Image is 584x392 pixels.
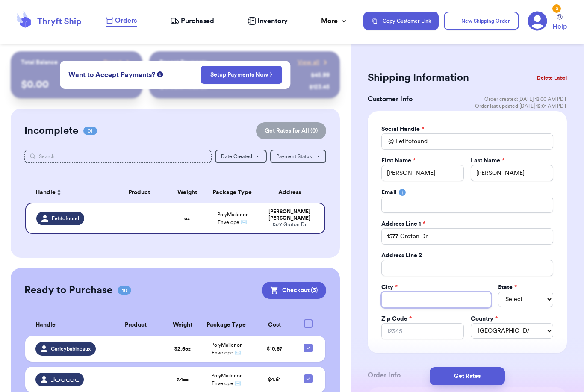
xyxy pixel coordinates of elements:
[368,94,413,104] h3: Customer Info
[184,216,190,221] strong: oz
[264,209,314,221] div: [PERSON_NAME] [PERSON_NAME]
[165,314,200,336] th: Weight
[430,367,505,385] button: Get Rates
[381,315,412,323] label: Zip Code
[381,156,416,165] label: First Name
[181,16,214,26] span: Purchased
[262,282,326,299] button: Checkout (3)
[268,377,281,382] span: $ 4.61
[484,96,567,103] span: Order created: [DATE] 12:00 AM PDT
[552,4,561,13] div: 2
[24,150,212,163] input: Search
[534,68,570,87] button: Delete Label
[170,16,214,26] a: Purchased
[471,156,504,165] label: Last Name
[200,314,253,336] th: Package Type
[471,315,498,323] label: Country
[35,321,56,330] span: Handle
[106,15,137,27] a: Orders
[24,124,78,138] h2: Incomplete
[264,221,314,228] div: 1577 Groton Dr
[217,212,248,225] span: PolyMailer or Envelope ✉️
[444,12,519,30] button: New Shipping Order
[528,11,547,31] a: 2
[159,58,207,67] p: Recent Payments
[177,377,189,382] strong: 7.4 oz
[253,314,296,336] th: Cost
[381,220,425,228] label: Address Line 1
[381,133,394,150] div: @
[248,16,288,26] a: Inventory
[211,342,242,355] span: PolyMailer or Envelope ✉️
[201,66,282,84] button: Setup Payments Now
[103,58,132,67] a: Payout
[381,323,464,339] input: 12345
[221,154,252,159] span: Date Created
[381,188,397,197] label: Email
[256,122,326,139] button: Get Rates for All (0)
[51,376,79,383] span: _k_a_c_i_e_
[35,188,56,197] span: Handle
[498,283,517,292] label: State
[381,251,422,260] label: Address Line 2
[68,70,155,80] span: Want to Accept Payments?
[552,21,567,32] span: Help
[211,373,242,386] span: PolyMailer or Envelope ✉️
[205,182,259,203] th: Package Type
[381,125,424,133] label: Social Handle
[257,16,288,26] span: Inventory
[276,154,312,159] span: Payment Status
[298,58,319,67] span: View all
[368,71,469,85] h2: Shipping Information
[107,314,165,336] th: Product
[21,78,132,91] p: $ 0.00
[363,12,439,30] button: Copy Customer Link
[118,286,131,295] span: 10
[210,71,273,79] a: Setup Payments Now
[552,14,567,32] a: Help
[215,150,267,163] button: Date Created
[309,83,330,91] div: $ 123.45
[174,346,191,351] strong: 32.6 oz
[24,283,112,297] h2: Ready to Purchase
[109,182,169,203] th: Product
[475,103,567,109] span: Order last updated: [DATE] 12:01 AM PDT
[381,283,398,292] label: City
[311,71,330,80] div: $ 45.99
[298,58,330,67] a: View all
[83,127,97,135] span: 01
[21,58,58,67] p: Total Balance
[259,182,325,203] th: Address
[267,346,282,351] span: $ 10.67
[52,215,79,222] span: Fefifofound
[169,182,205,203] th: Weight
[51,345,91,352] span: Carleybabineaux
[270,150,326,163] button: Payment Status
[321,16,348,26] div: More
[115,15,137,26] span: Orders
[103,58,122,67] span: Payout
[56,187,62,197] button: Sort ascending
